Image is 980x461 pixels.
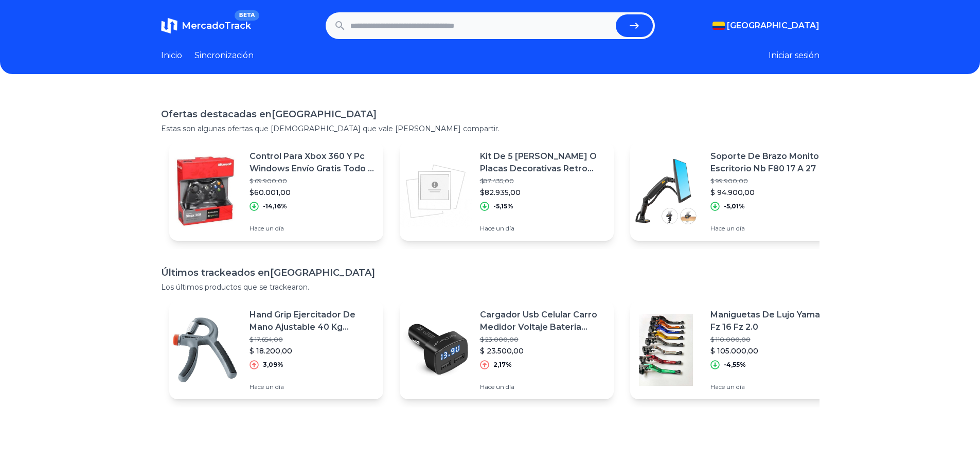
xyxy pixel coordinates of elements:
font: Iniciar sesión [769,50,819,60]
button: Iniciar sesión [769,49,819,62]
font: Kit De 5 [PERSON_NAME] O Placas Decorativas Retro Economicos [480,151,597,186]
font: -5,15% [493,202,513,210]
img: Imagen destacada [400,155,472,227]
font: 3,09% [263,361,283,368]
font: Hace [710,383,725,391]
font: Maniguetas De Lujo Yamaha Fz 16 Fz 2.0 [710,310,830,332]
font: Ofertas destacadas en [161,109,272,120]
font: Hand Grip Ejercitador De Mano Ajustable 40 Kg Sportfitness [250,310,355,344]
font: un día [265,383,284,391]
font: $ 110.000,00 [710,335,751,343]
font: BETA [239,12,255,19]
img: Colombia [712,22,725,30]
font: Hace [250,224,264,232]
font: $ 105.000,00 [710,346,758,356]
a: MercadoTrackBETA [161,17,251,34]
font: Hace [480,383,494,391]
a: Imagen destacadaHand Grip Ejercitador De Mano Ajustable 40 Kg Sportfitness$ 17.654,00$ 18.200,003... [169,300,383,399]
font: $60.001,00 [250,188,291,197]
img: Imagen destacada [169,155,241,227]
font: -4,55% [724,361,746,368]
a: Imagen destacadaControl Para Xbox 360 Y Pc Windows Envío Gratis Todo El Pais$ 69.900,00$60.001,00... [169,142,383,241]
font: Estas son algunas ofertas que [DEMOGRAPHIC_DATA] que vale [PERSON_NAME] compartir. [161,124,500,133]
font: -14,16% [263,202,287,210]
a: Imagen destacadaCargador Usb Celular Carro Medidor Voltaje Bateria Vehicular$ 23.000,00$ 23.500,0... [400,300,614,399]
font: Últimos trackeados en [161,267,270,278]
font: $ 99.900,00 [710,177,748,185]
font: un día [496,383,514,391]
button: [GEOGRAPHIC_DATA] [712,20,819,32]
font: Hace [480,224,494,232]
font: [GEOGRAPHIC_DATA] [272,109,377,120]
font: $ 23.000,00 [480,335,519,343]
font: $ 17.654,00 [250,335,283,343]
font: $82.935,00 [480,188,521,197]
img: Imagen destacada [630,155,702,227]
a: Imagen destacadaManiguetas De Lujo Yamaha Fz 16 Fz 2.0$ 110.000,00$ 105.000,00-4,55%Hace un día [630,300,844,399]
font: $ 94.900,00 [710,188,755,197]
font: [GEOGRAPHIC_DATA] [727,21,819,30]
img: MercadoTrack [161,17,177,34]
font: un día [265,224,284,232]
font: [GEOGRAPHIC_DATA] [270,267,375,278]
font: Soporte De Brazo Monitor A Escritorio Nb F80 17 A 27 [710,151,831,173]
img: Imagen destacada [630,314,702,386]
font: un día [726,383,745,391]
font: Hace [710,224,725,232]
font: Los últimos productos que se trackearon. [161,282,309,292]
a: Imagen destacadaKit De 5 [PERSON_NAME] O Placas Decorativas Retro Economicos$87.435,00$82.935,00-... [400,142,614,241]
font: Sincronización [194,50,254,60]
a: Imagen destacadaSoporte De Brazo Monitor A Escritorio Nb F80 17 A 27$ 99.900,00$ 94.900,00-5,01%H... [630,142,844,241]
font: $ 23.500,00 [480,346,524,356]
img: Imagen destacada [169,314,241,386]
font: $87.435,00 [480,177,514,185]
a: Sincronización [194,49,254,62]
img: Imagen destacada [400,314,472,386]
font: 2,17% [493,361,512,368]
font: Cargador Usb Celular Carro Medidor Voltaje Bateria Vehicular [480,310,597,344]
font: un día [726,224,745,232]
a: Inicio [161,49,182,62]
font: $ 18.200,00 [250,346,292,356]
font: Hace [250,383,264,391]
font: Control Para Xbox 360 Y Pc Windows Envío Gratis Todo El Pais [250,151,375,186]
font: MercadoTrack [182,20,251,31]
font: Inicio [161,50,182,60]
font: un día [496,224,514,232]
font: -5,01% [724,202,745,210]
font: $ 69.900,00 [250,177,287,185]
